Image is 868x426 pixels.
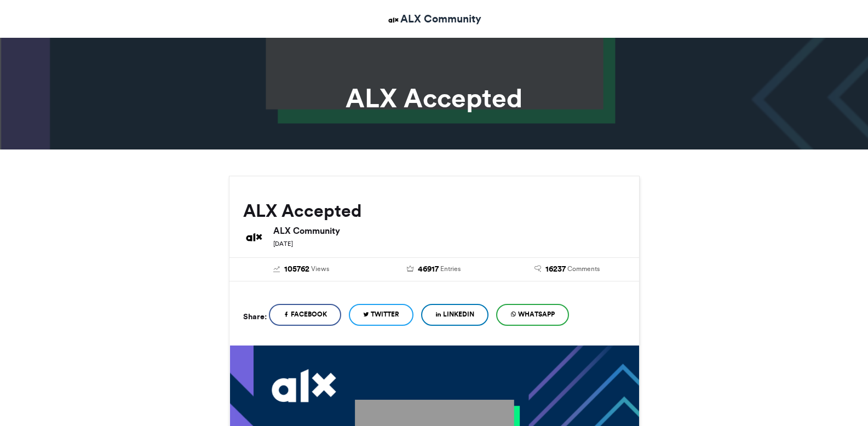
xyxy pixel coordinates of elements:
h5: Share: [243,309,267,324]
h6: ALX Community [273,226,625,235]
span: 105762 [284,263,309,275]
a: WhatsApp [496,304,569,326]
a: Facebook [269,304,341,326]
span: WhatsApp [518,309,555,319]
span: Entries [440,264,461,274]
span: LinkedIn [443,309,474,319]
span: Facebook [291,309,327,319]
a: 46917 Entries [376,263,492,275]
a: 16237 Comments [509,263,625,275]
span: Twitter [371,309,399,319]
span: Comments [567,264,600,274]
a: Twitter [349,304,413,326]
span: Views [311,264,329,274]
h2: ALX Accepted [243,201,625,221]
span: 16237 [545,263,566,275]
img: ALX Community [243,226,265,248]
img: ALX Community [387,13,400,27]
small: [DATE] [273,240,293,247]
h1: ALX Accepted [130,85,738,111]
span: 46917 [418,263,439,275]
a: ALX Community [387,11,481,27]
a: LinkedIn [421,304,488,326]
a: 105762 Views [243,263,360,275]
